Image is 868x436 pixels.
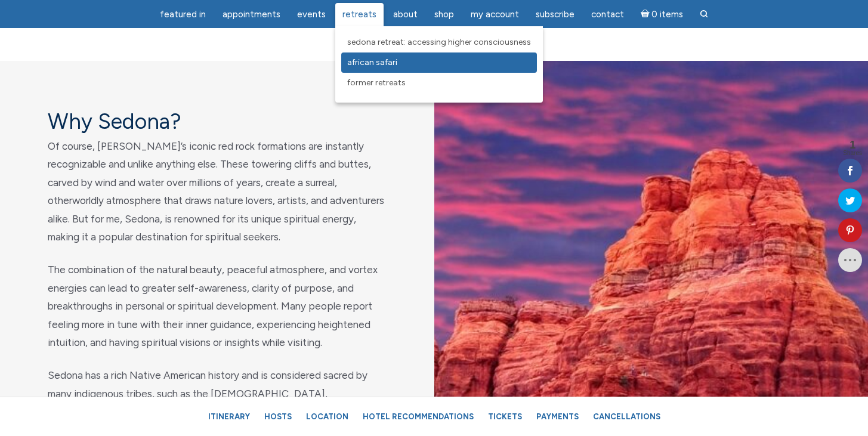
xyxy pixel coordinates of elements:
[393,9,418,20] span: About
[290,3,333,26] a: Events
[48,261,387,352] p: The combination of the natural beauty, peaceful atmosphere, and vortex energies can lead to great...
[341,73,537,93] a: Former Retreats
[641,9,652,20] i: Cart
[530,406,585,427] a: Payments
[347,37,531,47] span: Sedona Retreat: Accessing Higher Consciousness
[300,406,354,427] a: Location
[202,406,256,427] a: Itinerary
[529,3,582,26] a: Subscribe
[427,3,461,26] a: Shop
[464,3,526,26] a: My Account
[223,9,280,20] span: Appointments
[591,9,624,20] span: Contact
[297,9,326,20] span: Events
[347,78,406,88] span: Former Retreats
[357,406,480,427] a: Hotel Recommendations
[843,150,862,156] span: Shares
[536,9,574,20] span: Subscribe
[584,3,631,26] a: Contact
[482,406,528,427] a: Tickets
[48,109,387,134] h4: Why Sedona?
[471,9,519,20] span: My Account
[634,2,691,26] a: Cart0 items
[341,32,537,52] a: Sedona Retreat: Accessing Higher Consciousness
[335,3,384,26] a: Retreats
[153,3,213,26] a: featured in
[587,406,666,427] a: Cancellations
[434,9,454,20] span: Shop
[386,3,425,26] a: About
[215,3,288,26] a: Appointments
[160,9,206,20] span: featured in
[341,52,537,73] a: African Safari
[843,140,862,150] span: 1
[342,9,376,20] span: Retreats
[48,137,387,247] p: Of course, [PERSON_NAME]’s iconic red rock formations are instantly recognizable and unlike anyth...
[258,406,298,427] a: Hosts
[651,10,683,19] span: 0 items
[347,57,397,67] span: African Safari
